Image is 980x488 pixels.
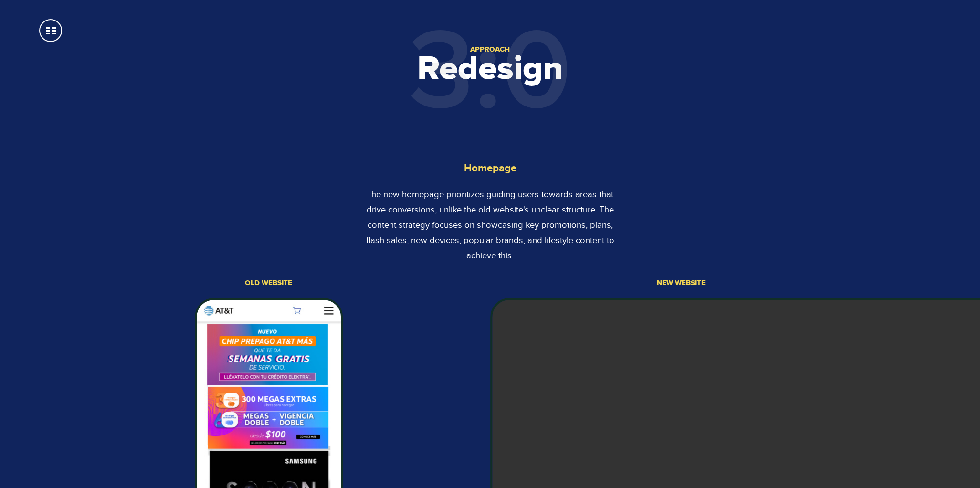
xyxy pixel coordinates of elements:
h3: Old Website [245,278,292,287]
span: 3:0 [409,4,572,141]
p: The new homepage prioritizes guiding users towards areas that drive conversions, unlike the old w... [364,187,617,263]
h3: Approach [53,45,927,54]
h3: Homepage [364,162,617,176]
h3: New website [657,278,706,287]
h2: Redesign [53,61,927,79]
